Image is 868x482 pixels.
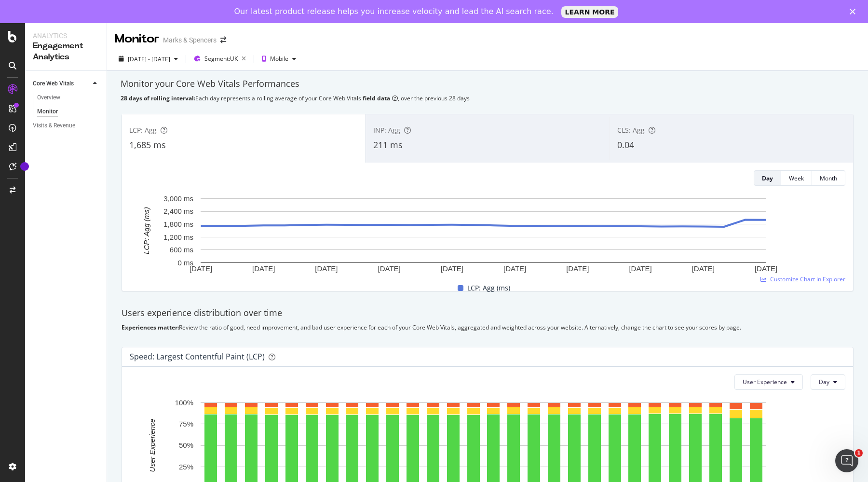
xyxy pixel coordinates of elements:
[33,41,99,63] div: Engagement Analytics
[835,449,858,472] iframe: Intercom live chat
[204,55,238,63] span: Segment: UK
[163,233,193,241] text: 1,200 ms
[190,51,250,67] button: Segment:UK
[177,259,193,267] text: 0 ms
[37,107,58,117] div: Monitor
[121,78,854,90] div: Monitor your Core Web Vitals Performances
[190,264,212,273] text: [DATE]
[148,419,156,472] text: User Experience
[122,323,854,331] div: Review the ratio of good, need improvement, and bad user experience for each of your Core Web Vit...
[373,139,403,151] span: 211 ms
[128,55,170,63] span: [DATE] - [DATE]
[129,125,157,135] span: LCP: Agg
[566,264,589,273] text: [DATE]
[179,462,193,470] text: 25%
[760,275,845,283] a: Customize Chart in Explorer
[121,94,854,102] div: Each day represents a rolling average of your Core Web Vitals , over the previous 28 days
[130,352,265,361] div: Speed: Largest Contentful Paint (LCP)
[252,264,275,273] text: [DATE]
[33,79,74,89] div: Core Web Vitals
[33,121,100,131] a: Visits & Revenue
[142,207,150,254] text: LCP: Agg (ms)
[33,79,90,89] a: Core Web Vitals
[378,264,401,273] text: [DATE]
[819,378,829,386] span: Day
[820,174,837,182] div: Month
[811,374,845,390] button: Day
[755,264,777,273] text: [DATE]
[754,170,781,186] button: Day
[234,7,554,16] div: Our latest product release helps you increase velocity and lead the AI search race.
[179,420,193,428] text: 75%
[781,170,812,186] button: Week
[115,51,182,67] button: [DATE] - [DATE]
[315,264,338,273] text: [DATE]
[629,264,651,273] text: [DATE]
[692,264,715,273] text: [DATE]
[441,264,463,273] text: [DATE]
[617,139,634,151] span: 0.04
[129,139,166,151] span: 1,685 ms
[258,51,300,67] button: Mobile
[33,121,75,131] div: Visits & Revenue
[37,93,100,103] a: Overview
[363,94,390,102] b: field data
[115,31,159,47] div: Monitor
[762,174,773,182] div: Day
[734,374,803,390] button: User Experience
[163,35,217,45] div: Marks & Spencers
[170,246,193,254] text: 600 ms
[163,207,193,215] text: 2,400 ms
[37,107,100,117] a: Monitor
[467,282,510,294] span: LCP: Agg (ms)
[770,275,845,283] span: Customize Chart in Explorer
[220,37,226,43] div: arrow-right-arrow-left
[812,170,845,186] button: Month
[789,174,804,182] div: Week
[179,441,193,449] text: 50%
[20,162,29,171] div: Tooltip anchor
[122,307,854,319] div: Users experience distribution over time
[743,378,787,386] span: User Experience
[163,194,193,203] text: 3,000 ms
[373,125,400,135] span: INP: Agg
[122,323,179,331] b: Experiences matter:
[850,9,859,14] div: Close
[33,31,99,41] div: Analytics
[503,264,526,273] text: [DATE]
[617,125,645,135] span: CLS: Agg
[855,449,863,457] span: 1
[37,93,60,103] div: Overview
[130,193,837,275] svg: A chart.
[175,399,193,407] text: 100%
[561,6,619,18] a: LEARN MORE
[163,220,193,228] text: 1,800 ms
[270,56,288,62] div: Mobile
[121,94,195,102] b: 28 days of rolling interval:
